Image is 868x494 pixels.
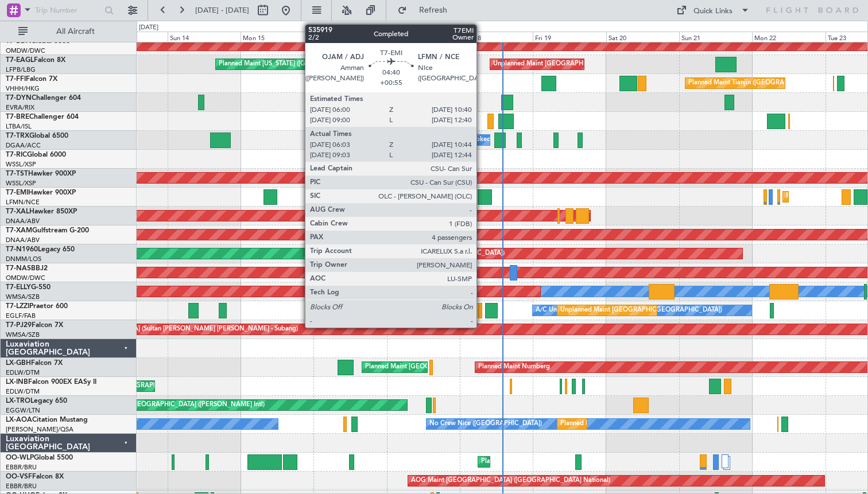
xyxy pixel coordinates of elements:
[402,37,515,54] div: Planned Maint Dubai (Al Maktoum Intl)
[6,379,96,386] a: LX-INBFalcon 900EX EASy II
[6,198,40,207] a: LFMN/NCE
[455,131,491,149] div: A/C Booked
[6,151,27,158] span: T7-RIC
[6,398,30,404] span: LX-TRO
[6,189,28,196] span: T7-EMI
[6,368,40,377] a: EDLW/DTM
[387,32,460,42] div: Wed 17
[752,32,825,42] div: Mon 22
[6,312,36,320] a: EGLF/FAB
[6,398,67,404] a: LX-TROLegacy 650
[6,274,45,282] a: OMDW/DWC
[6,76,26,83] span: T7-FFI
[429,415,542,433] div: No Crew Nice ([GEOGRAPHIC_DATA])
[6,284,31,291] span: T7-ELLY
[376,245,505,262] div: AOG Maint London ([GEOGRAPHIC_DATA])
[6,57,65,64] a: T7-EAGLFalcon 8X
[392,1,461,20] button: Refresh
[139,23,158,33] div: [DATE]
[6,265,31,272] span: T7-NAS
[6,46,45,55] a: OMDW/DWC
[6,387,40,396] a: EDLW/DTM
[6,57,34,64] span: T7-EAGL
[6,473,64,480] a: OO-VSFFalcon 8X
[6,179,36,188] a: WSSL/XSP
[6,114,79,120] a: T7-BREChallenger 604
[6,246,38,253] span: T7-N1960
[493,56,682,73] div: Unplanned Maint [GEOGRAPHIC_DATA] ([GEOGRAPHIC_DATA])
[6,227,32,234] span: T7-XAM
[688,75,822,92] div: Planned Maint Tianjin ([GEOGRAPHIC_DATA])
[341,94,488,111] div: Unplanned Maint [GEOGRAPHIC_DATA] (Riga Intl)
[6,122,32,131] a: LTBA/ISL
[6,330,40,339] a: WMSA/SZB
[6,95,32,102] span: T7-DYN
[6,303,68,310] a: T7-LZZIPraetor 600
[365,359,546,376] div: Planned Maint [GEOGRAPHIC_DATA] ([GEOGRAPHIC_DATA])
[6,103,34,112] a: EVRA/RIX
[409,6,458,14] span: Refresh
[6,293,40,301] a: WMSA/SZB
[6,360,63,367] a: LX-GBHFalcon 7X
[6,114,29,120] span: T7-BRE
[693,6,733,17] div: Quick Links
[6,482,37,491] a: EBBR/BRU
[6,208,29,215] span: T7-XAL
[6,208,77,215] a: T7-XALHawker 850XP
[6,95,81,102] a: T7-DYNChallenger 604
[79,396,265,414] div: Unplanned Maint [GEOGRAPHIC_DATA] ([PERSON_NAME] Intl)
[6,284,51,291] a: T7-ELLYG-550
[6,246,75,253] a: T7-N1960Legacy 650
[35,2,101,19] input: Trip Number
[6,217,40,225] a: DNAA/ABV
[6,133,29,139] span: T7-TRX
[13,22,125,41] button: All Aircraft
[6,170,28,177] span: T7-TST
[606,32,679,42] div: Sat 20
[6,473,32,480] span: OO-VSF
[536,302,722,319] div: A/C Unavailable [GEOGRAPHIC_DATA] ([GEOGRAPHIC_DATA])
[6,141,41,150] a: DGAA/ACC
[30,28,121,36] span: All Aircraft
[6,322,63,329] a: T7-PJ29Falcon 7X
[241,32,313,42] div: Mon 15
[30,321,298,338] div: Planned Maint [GEOGRAPHIC_DATA] (Sultan [PERSON_NAME] [PERSON_NAME] - Subang)
[6,379,28,386] span: LX-INB
[6,454,34,461] span: OO-WLP
[460,32,533,42] div: Thu 18
[6,84,40,93] a: VHHH/HKG
[6,236,40,244] a: DNAA/ABV
[679,32,752,42] div: Sun 21
[6,189,76,196] a: T7-EMIHawker 900XP
[560,415,688,433] div: Planned Maint Nice ([GEOGRAPHIC_DATA])
[6,76,57,83] a: T7-FFIFalcon 7X
[6,463,37,472] a: EBBR/BRU
[411,472,610,489] div: AOG Maint [GEOGRAPHIC_DATA] ([GEOGRAPHIC_DATA] National)
[6,227,89,234] a: T7-XAMGulfstream G-200
[6,255,41,263] a: DNMM/LOS
[168,32,241,42] div: Sun 14
[6,406,40,415] a: EGGW/LTN
[6,417,88,423] a: LX-AOACitation Mustang
[533,32,606,42] div: Fri 19
[313,32,386,42] div: Tue 16
[6,454,73,461] a: OO-WLPGlobal 5500
[6,151,66,158] a: T7-RICGlobal 6000
[6,417,32,423] span: LX-AOA
[6,360,31,367] span: LX-GBH
[6,65,36,74] a: LFPB/LBG
[6,170,76,177] a: T7-TSTHawker 900XP
[6,303,29,310] span: T7-LZZI
[6,322,32,329] span: T7-PJ29
[560,302,749,319] div: Unplanned Maint [GEOGRAPHIC_DATA] ([GEOGRAPHIC_DATA])
[6,133,68,139] a: T7-TRXGlobal 6500
[6,265,48,272] a: T7-NASBBJ2
[478,359,550,376] div: Planned Maint Nurnberg
[219,56,366,73] div: Planned Maint [US_STATE] ([GEOGRAPHIC_DATA])
[6,160,36,169] a: WSSL/XSP
[481,453,541,470] div: Planned Maint Liege
[6,425,73,434] a: [PERSON_NAME]/QSA
[671,1,755,20] button: Quick Links
[195,5,249,15] span: [DATE] - [DATE]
